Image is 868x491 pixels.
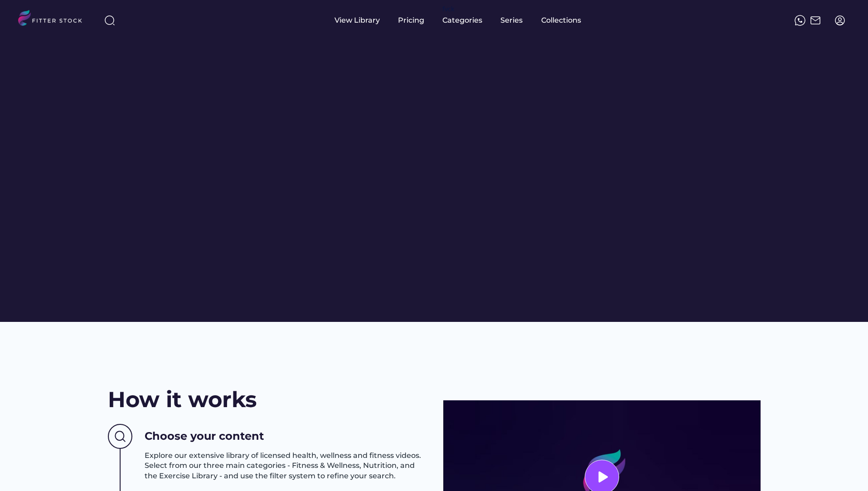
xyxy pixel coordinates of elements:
img: Frame%2051.svg [810,15,821,26]
div: Pricing [398,15,424,25]
img: profile-circle.svg [834,15,845,26]
h3: Choose your content [145,428,264,444]
img: search-normal%203.svg [104,15,115,26]
h3: Explore our extensive library of licensed health, wellness and fitness videos. Select from our th... [145,451,425,481]
div: Collections [541,15,581,25]
img: Group%201000002437%20%282%29.svg [108,424,132,449]
h2: How it works [108,384,257,415]
div: Series [500,15,523,25]
img: meteor-icons_whatsapp%20%281%29.svg [795,15,805,26]
div: View Library [335,15,380,25]
div: fvck [442,5,454,14]
img: LOGO.svg [18,10,90,29]
div: Categories [442,15,482,25]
